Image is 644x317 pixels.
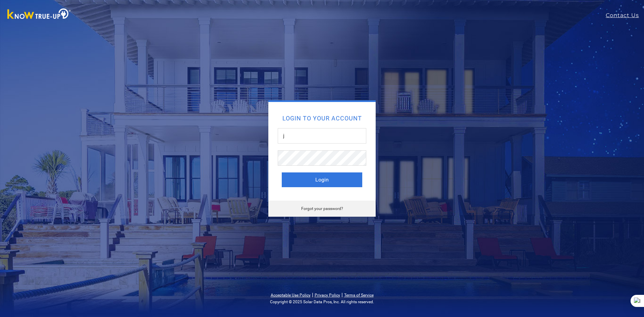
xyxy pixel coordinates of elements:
input: Email [278,128,366,144]
a: Terms of Service [344,293,374,298]
span: | [341,292,343,298]
a: Privacy Policy [315,293,340,298]
h2: Login to your account [282,115,362,121]
img: Know True-Up [4,7,74,22]
a: Contact Us [606,11,644,19]
a: Forgot your password? [301,206,343,211]
span: | [312,292,313,298]
button: Login [282,172,362,187]
a: Acceptable Use Policy [271,293,311,298]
